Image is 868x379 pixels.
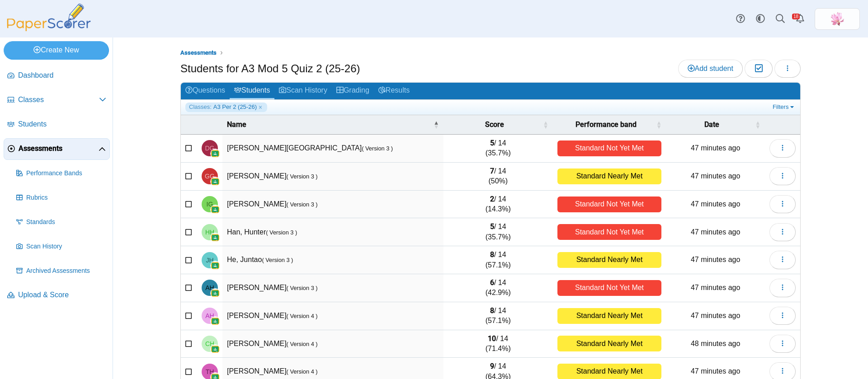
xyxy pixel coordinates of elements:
span: Performance Bands [26,169,106,178]
span: Andy Huang [205,313,214,319]
td: / 14 (14.3%) [443,191,553,219]
span: Name [227,120,432,130]
a: Questions [181,83,230,99]
b: 5 [490,222,494,231]
a: Students [4,114,110,136]
span: Name : Activate to invert sorting [434,120,439,129]
span: Alan Huang [205,285,214,291]
small: ( Version 4 ) [287,341,318,347]
td: [PERSON_NAME] [222,191,443,219]
span: Archived Assessments [26,267,106,276]
span: Rubrics [26,193,106,202]
span: Hunter Han [205,229,214,235]
span: Classes [18,95,99,105]
a: Rubrics [13,187,110,209]
a: Create New [4,41,109,59]
td: [PERSON_NAME][GEOGRAPHIC_DATA] [222,135,443,163]
span: Dashboard [18,70,106,80]
a: Scan History [13,236,110,257]
td: [PERSON_NAME] [222,163,443,191]
img: googleClassroom-logo.png [211,289,220,298]
div: Standard Not Yet Met [557,280,662,296]
span: Score [448,120,541,130]
time: Sep 19, 2025 at 9:08 AM [691,367,740,375]
span: Assessments [19,144,99,154]
time: Sep 19, 2025 at 9:08 AM [691,284,740,291]
td: He, Juntao [222,246,443,274]
time: Sep 19, 2025 at 9:08 AM [691,144,740,152]
span: Upload & Score [18,290,106,300]
a: Alerts [790,9,810,29]
span: Date [670,120,753,130]
small: ( Version 4 ) [287,368,318,375]
small: ( Version 4 ) [287,313,318,319]
span: Performance band : Activate to sort [656,120,661,129]
time: Sep 19, 2025 at 9:08 AM [691,312,740,319]
a: Standards [13,211,110,233]
div: Standard Not Yet Met [557,140,662,156]
div: Standard Nearly Met [557,336,662,351]
small: ( Version 3 ) [287,201,318,208]
span: Date : Activate to sort [755,120,760,129]
b: 9 [490,362,494,370]
span: Classes: [189,103,212,111]
img: googleClassroom-logo.png [211,317,220,326]
span: Christine Huang [205,341,214,347]
div: Standard Not Yet Met [557,224,662,240]
span: A3 Per 2 (25-26) [213,103,257,111]
img: ps.MuGhfZT6iQwmPTCC [830,12,844,26]
td: / 14 (57.1%) [443,246,553,274]
img: googleClassroom-logo.png [211,233,220,242]
b: 8 [490,250,494,259]
div: Standard Nearly Met [557,168,662,184]
img: PaperScorer [4,4,94,31]
time: Sep 19, 2025 at 9:08 AM [691,172,740,180]
a: Filters [770,103,798,112]
img: googleClassroom-logo.png [211,177,220,186]
time: Sep 19, 2025 at 9:08 AM [691,256,740,263]
a: Upload & Score [4,285,110,306]
a: Results [374,83,414,99]
b: 6 [490,278,494,287]
a: Dashboard [4,65,110,87]
td: / 14 (71.4%) [443,330,553,358]
span: Score : Activate to sort [543,120,548,129]
td: / 14 (35.7%) [443,135,553,163]
span: Standards [26,218,106,227]
a: Scan History [274,83,332,99]
img: googleClassroom-logo.png [211,149,220,158]
a: Assessments [178,47,219,59]
img: googleClassroom-logo.png [211,345,220,354]
span: Isaias Garduno [207,201,213,207]
b: 7 [490,167,494,175]
time: Sep 19, 2025 at 9:08 AM [691,200,740,208]
span: Xinmei Li [830,12,844,26]
h1: Students for A3 Mod 5 Quiz 2 (25-26) [180,61,360,76]
td: [PERSON_NAME] [222,302,443,330]
span: Students [18,119,106,129]
td: / 14 (50%) [443,163,553,191]
time: Sep 19, 2025 at 9:08 AM [691,228,740,236]
small: ( Version 3 ) [362,145,393,152]
div: Standard Nearly Met [557,252,662,268]
a: Students [230,83,274,99]
span: Terrence Huang [206,369,214,375]
td: Han, Hunter [222,218,443,246]
td: / 14 (35.7%) [443,218,553,246]
div: Standard Nearly Met [557,308,662,324]
a: Classes [4,89,110,111]
span: Gilbert Garcia [205,173,215,179]
span: Add student [688,65,733,72]
a: Grading [332,83,374,99]
td: [PERSON_NAME] [222,274,443,302]
b: 5 [490,139,494,147]
a: ps.MuGhfZT6iQwmPTCC [815,8,860,30]
a: Assessments [4,138,110,160]
span: Juntao He [206,257,213,263]
small: ( Version 3 ) [262,257,293,263]
a: Add student [678,60,743,78]
a: Archived Assessments [13,260,110,282]
div: Standard Not Yet Met [557,197,662,212]
time: Sep 19, 2025 at 9:08 AM [691,340,740,347]
a: Classes: A3 Per 2 (25-26) [185,103,267,112]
